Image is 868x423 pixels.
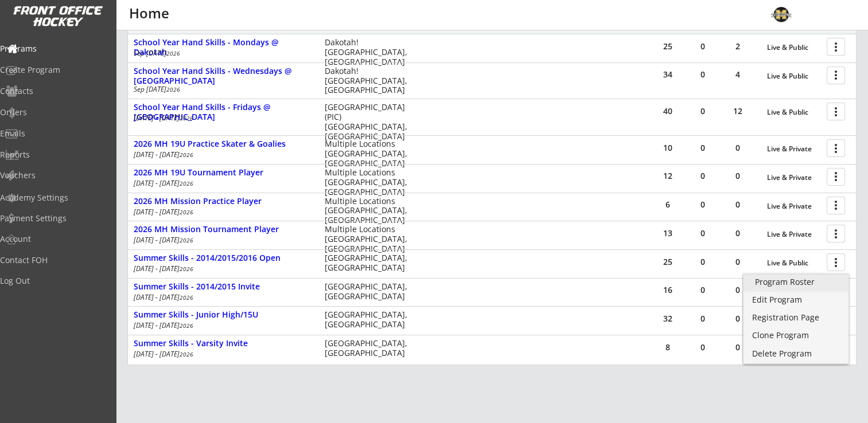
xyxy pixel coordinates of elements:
div: 12 [651,172,685,180]
div: 4 [721,70,755,79]
div: Edit Program [752,296,840,304]
div: Live & Public [767,108,821,116]
div: 0 [686,144,720,152]
div: 0 [721,343,755,351]
div: [DATE] - [DATE] [134,322,309,329]
div: 25 [651,42,685,50]
div: Program Roster [755,278,837,286]
em: 2026 [180,293,193,301]
div: 34 [651,70,685,79]
div: School Year Hand Skills - Fridays @ [GEOGRAPHIC_DATA] [134,103,313,122]
div: Dakotah! [GEOGRAPHIC_DATA], [GEOGRAPHIC_DATA] [325,38,415,66]
div: Dakotah! [GEOGRAPHIC_DATA], [GEOGRAPHIC_DATA] [325,66,415,95]
div: [DATE] - [DATE] [134,237,309,244]
div: Live & Private [767,202,821,210]
a: Edit Program [744,292,848,310]
div: Summer Skills - 2014/2015/2016 Open [134,253,313,263]
em: 2026 [180,236,193,244]
div: Sep [DATE] [134,50,309,57]
div: Live & Private [767,230,821,238]
div: School Year Hand Skills - Mondays @ Dakotah [134,38,313,57]
div: Live & Public [767,259,821,267]
div: 16 [651,286,685,294]
em: 2026 [166,49,180,57]
div: 32 [651,315,685,323]
div: [GEOGRAPHIC_DATA], [GEOGRAPHIC_DATA] [325,253,415,273]
div: 0 [721,286,755,294]
div: 0 [686,286,720,294]
div: 0 [686,107,720,115]
div: 0 [686,42,720,50]
div: 12 [721,107,755,115]
div: 0 [686,343,720,351]
button: more_vert [827,139,845,157]
em: 2026 [180,179,193,187]
div: 10 [651,144,685,152]
div: [DATE] - [DATE] [134,180,309,187]
div: [DATE] - [DATE] [134,209,309,216]
div: [GEOGRAPHIC_DATA], [GEOGRAPHIC_DATA] [325,282,415,301]
div: Summer Skills - Junior High/15U [134,310,313,320]
em: 2026 [180,114,193,122]
div: 0 [721,229,755,237]
div: 0 [721,172,755,180]
div: 0 [686,229,720,237]
div: Clone Program [752,331,840,339]
div: 0 [686,172,720,180]
div: 6 [651,201,685,209]
div: 0 [686,70,720,79]
div: 0 [686,315,720,323]
div: Registration Page [752,314,840,322]
div: Live & Public [767,44,821,52]
em: 2026 [180,265,193,273]
div: 0 [721,258,755,266]
a: Program Roster [744,275,848,292]
div: [GEOGRAPHIC_DATA], [GEOGRAPHIC_DATA] [325,339,415,358]
div: [DATE] - [DATE] [134,265,309,272]
div: 8 [651,343,685,351]
div: 2026 MH 19U Tournament Player [134,168,313,178]
div: 25 [651,258,685,266]
div: School Year Hand Skills - Wednesdays @ [GEOGRAPHIC_DATA] [134,66,313,86]
button: more_vert [827,253,845,271]
button: more_vert [827,103,845,120]
div: [DATE] - [DATE] [134,294,309,301]
div: [DATE] - [DATE] [134,351,309,358]
div: 0 [721,144,755,152]
div: [DATE] - [DATE] [134,151,309,158]
div: Summer Skills - Varsity Invite [134,339,313,348]
div: Sep [DATE] [134,86,309,93]
div: Multiple Locations [GEOGRAPHIC_DATA], [GEOGRAPHIC_DATA] [325,168,415,197]
button: more_vert [827,168,845,186]
button: more_vert [827,197,845,214]
div: Live & Private [767,145,821,153]
div: 0 [721,315,755,323]
div: 2026 MH 19U Practice Skater & Goalies [134,139,313,149]
em: 2026 [180,322,193,330]
a: Registration Page [744,310,848,327]
div: [GEOGRAPHIC_DATA] (PIC) [GEOGRAPHIC_DATA], [GEOGRAPHIC_DATA] [325,103,415,141]
em: 2026 [180,208,193,216]
div: 0 [686,201,720,209]
button: more_vert [827,38,845,56]
em: 2026 [180,350,193,358]
div: Live & Private [767,174,821,182]
div: Multiple Locations [GEOGRAPHIC_DATA], [GEOGRAPHIC_DATA] [325,139,415,168]
div: 2 [721,42,755,50]
div: Multiple Locations [GEOGRAPHIC_DATA], [GEOGRAPHIC_DATA] [325,197,415,225]
div: 0 [721,201,755,209]
div: 2026 MH Mission Tournament Player [134,225,313,234]
div: 13 [651,229,685,237]
div: Live & Public [767,72,821,80]
em: 2026 [166,85,180,93]
div: 0 [686,258,720,266]
div: Summer Skills - 2014/2015 Invite [134,282,313,292]
button: more_vert [827,225,845,242]
button: more_vert [827,66,845,84]
em: 2026 [180,151,193,159]
div: Multiple Locations [GEOGRAPHIC_DATA], [GEOGRAPHIC_DATA] [325,225,415,253]
div: [DATE] - [DATE] [134,115,309,122]
div: [GEOGRAPHIC_DATA], [GEOGRAPHIC_DATA] [325,310,415,330]
div: Delete Program [752,350,840,358]
div: 40 [651,107,685,115]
